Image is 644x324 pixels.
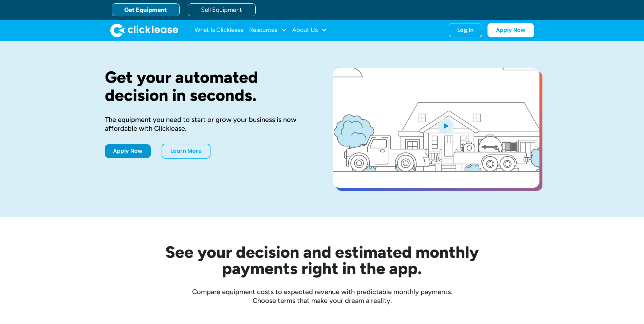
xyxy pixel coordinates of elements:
[110,23,178,37] a: home
[292,23,327,37] div: About Us
[249,23,287,37] div: Resources
[457,27,474,34] div: Log In
[162,144,210,159] a: Learn More
[188,3,256,16] a: Sell Equipment
[333,68,539,188] a: open lightbox
[105,144,151,158] a: Apply Now
[112,3,180,16] a: Get Equipment
[132,244,512,276] h2: See your decision and estimated monthly payments right in the app.
[195,23,244,37] a: What Is Clicklease
[487,23,534,37] a: Apply Now
[105,115,311,133] div: The equipment you need to start or grow your business is now affordable with Clicklease.
[105,287,539,305] div: Compare equipment costs to expected revenue with predictable monthly payments. Choose terms that ...
[436,116,455,135] img: Blue play button logo on a light blue circular background
[110,23,178,37] img: Clicklease logo
[105,68,311,104] h1: Get your automated decision in seconds.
